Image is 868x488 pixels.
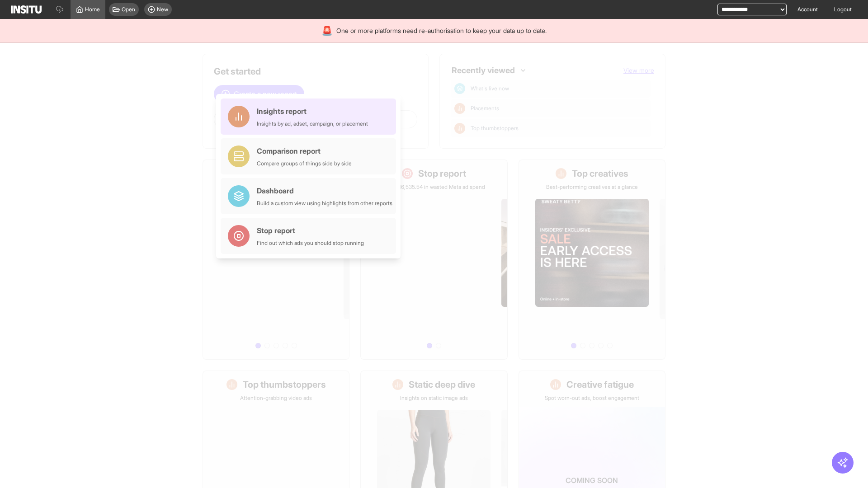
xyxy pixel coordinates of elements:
[85,6,100,13] span: Home
[157,6,168,13] span: New
[257,239,364,247] div: Find out which ads you should stop running
[257,106,368,117] div: Insights report
[257,225,364,236] div: Stop report
[257,145,352,156] div: Comparison report
[11,5,42,14] img: Logo
[257,185,392,196] div: Dashboard
[257,120,368,127] div: Insights by ad, adset, campaign, or placement
[257,200,392,207] div: Build a custom view using highlights from other reports
[336,26,547,35] span: One or more platforms need re-authorisation to keep your data up to date.
[321,24,333,37] div: 🚨
[122,6,135,13] span: Open
[257,160,352,167] div: Compare groups of things side by side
